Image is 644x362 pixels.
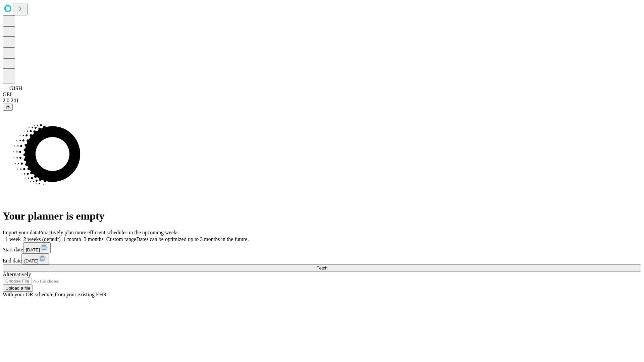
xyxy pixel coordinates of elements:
span: Fetch [316,265,327,270]
span: @ [5,105,10,110]
span: 1 week [5,236,21,242]
span: 1 month [63,236,81,242]
span: Proactively plan more efficient schedules in the upcoming weeks. [39,230,180,235]
span: Alternatively [3,271,31,277]
div: 2.0.241 [3,98,641,104]
button: [DATE] [23,242,51,253]
span: Dates can be optimized up to 3 months in the future. [136,236,249,242]
button: [DATE] [21,253,49,264]
button: Upload a file [3,285,33,292]
div: Start date [3,242,641,253]
span: [DATE] [24,258,38,263]
div: GEI [3,92,641,98]
button: Fetch [3,264,641,271]
span: [DATE] [26,247,40,252]
span: With your OR schedule from your existing EHR [3,292,107,297]
span: 3 months [84,236,104,242]
span: Import your data [3,230,39,235]
h1: Your planner is empty [3,210,641,222]
div: End date [3,253,641,264]
span: Custom range [106,236,136,242]
span: GJSH [9,85,22,91]
span: 2 weeks (default) [23,236,61,242]
button: @ [3,104,13,111]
